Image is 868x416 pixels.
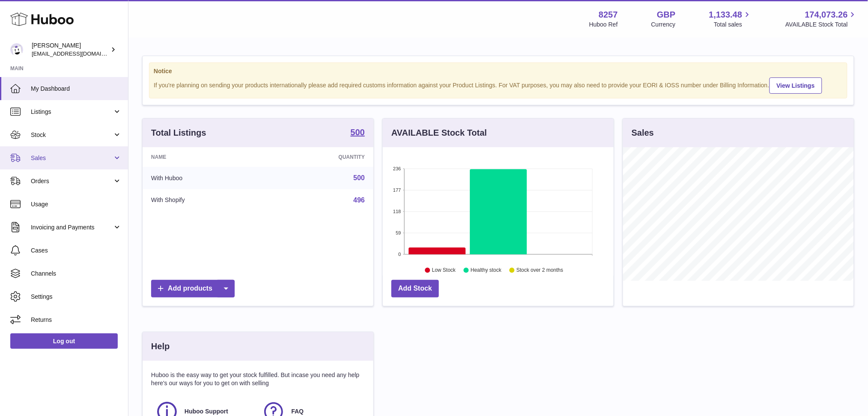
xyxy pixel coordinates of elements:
[709,9,752,29] a: 1,133.48 Total sales
[31,270,122,278] span: Channels
[632,127,654,139] h3: Sales
[353,174,365,181] a: 500
[151,341,170,352] h3: Help
[31,293,122,301] span: Settings
[31,85,122,93] span: My Dashboard
[31,108,113,116] span: Listings
[267,147,373,167] th: Quantity
[31,177,113,185] span: Orders
[31,200,122,208] span: Usage
[31,154,113,162] span: Sales
[31,316,122,324] span: Returns
[651,21,676,29] div: Currency
[154,67,843,75] strong: Notice
[770,77,822,94] a: View Listings
[10,43,23,56] img: don@skinsgolf.com
[393,166,401,171] text: 236
[32,50,126,57] span: [EMAIL_ADDRESS][DOMAIN_NAME]
[805,9,848,21] span: 174,073.26
[31,247,122,255] span: Cases
[391,127,487,139] h3: AVAILABLE Stock Total
[714,21,752,29] span: Total sales
[353,196,365,204] a: 496
[432,267,456,273] text: Low Stock
[143,147,267,167] th: Name
[398,252,401,257] text: 0
[32,42,109,58] div: [PERSON_NAME]
[471,267,502,273] text: Healthy stock
[154,76,843,94] div: If you're planning on sending your products internationally please add required customs informati...
[657,9,675,21] strong: GBP
[393,209,401,214] text: 118
[785,9,858,29] a: 174,073.26 AVAILABLE Stock Total
[393,187,401,193] text: 177
[151,127,206,139] h3: Total Listings
[709,9,743,21] span: 1,133.48
[391,280,439,297] a: Add Stock
[351,128,365,137] strong: 500
[589,21,618,29] div: Huboo Ref
[10,333,118,349] a: Log out
[396,230,401,235] text: 59
[31,223,113,232] span: Invoicing and Payments
[31,131,113,139] span: Stock
[785,21,858,29] span: AVAILABLE Stock Total
[185,407,228,416] span: Huboo Support
[151,371,365,387] p: Huboo is the easy way to get your stock fulfilled. But incase you need any help here's our ways f...
[143,189,267,211] td: With Shopify
[516,267,563,273] text: Stock over 2 months
[143,167,267,189] td: With Huboo
[151,280,235,297] a: Add products
[599,9,618,21] strong: 8257
[291,407,304,416] span: FAQ
[351,128,365,138] a: 500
